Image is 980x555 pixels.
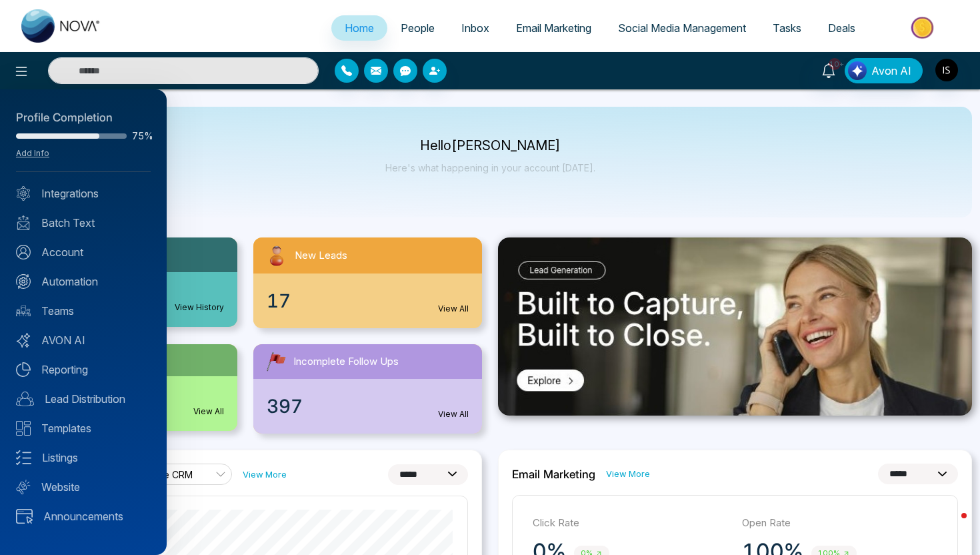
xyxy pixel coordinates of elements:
[16,480,31,494] img: Website.svg
[16,245,31,259] img: Account.svg
[16,215,31,230] img: batch_text_white.png
[16,303,151,319] a: Teams
[16,186,31,201] img: Integrated.svg
[935,510,967,542] iframe: Intercom live chat
[16,215,151,231] a: Batch Text
[16,148,49,158] a: Add Info
[16,185,151,201] a: Integrations
[16,273,151,290] a: Automation
[16,362,151,378] a: Reporting
[16,362,31,377] img: Reporting.svg
[16,509,33,524] img: announcements.svg
[16,332,151,348] a: AVON AI
[16,274,31,289] img: Automation.svg
[16,109,151,127] div: Profile Completion
[16,450,151,466] a: Listings
[16,392,34,406] img: Lead-dist.svg
[16,333,31,348] img: Avon-AI.svg
[16,508,151,524] a: Announcements
[16,479,151,495] a: Website
[16,421,31,436] img: Templates.svg
[132,131,151,141] span: 75%
[16,391,151,407] a: Lead Distribution
[16,244,151,260] a: Account
[16,420,151,436] a: Templates
[16,450,31,465] img: Listings.svg
[16,304,31,318] img: team.svg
